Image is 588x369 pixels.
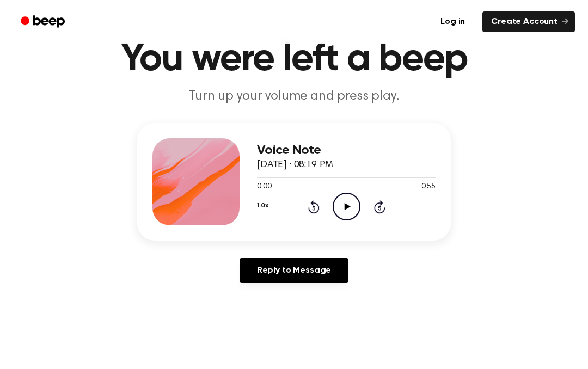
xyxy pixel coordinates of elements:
[15,40,573,79] h1: You were left a beep
[257,181,271,193] span: 0:00
[430,9,476,34] a: Log in
[85,88,503,106] p: Turn up your volume and press play.
[13,11,75,33] a: Beep
[482,11,575,32] a: Create Account
[257,160,333,170] span: [DATE] · 08:19 PM
[240,258,348,283] a: Reply to Message
[421,181,436,193] span: 0:55
[257,143,436,158] h3: Voice Note
[257,196,268,215] button: 1.0x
